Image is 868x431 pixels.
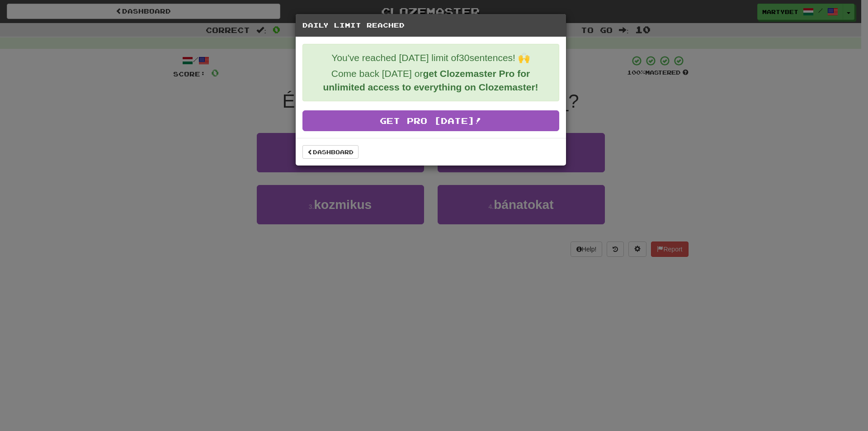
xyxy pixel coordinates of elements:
strong: get Clozemaster Pro for unlimited access to everything on Clozemaster! [323,68,538,92]
h5: Daily Limit Reached [302,21,559,30]
p: You've reached [DATE] limit of 30 sentences! 🙌 [310,51,552,65]
a: Get Pro [DATE]! [302,110,559,131]
p: Come back [DATE] or [310,67,552,94]
a: Dashboard [302,145,359,159]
